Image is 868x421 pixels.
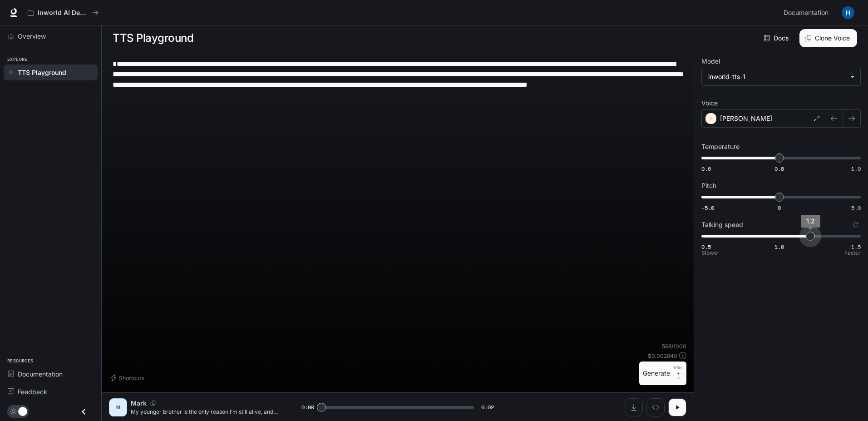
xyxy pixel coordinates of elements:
p: CTRL + [674,365,683,376]
span: 1.5 [851,243,861,251]
span: 0.8 [774,165,784,173]
span: 1.2 [806,217,815,225]
p: Pitch [701,183,716,189]
span: 1.0 [851,165,861,173]
p: Mark [131,399,147,408]
button: All workspaces [24,4,103,22]
p: 568 / 1000 [662,342,686,350]
p: Slower [701,250,720,256]
a: TTS Playground [4,64,98,80]
span: 5.0 [851,204,861,212]
span: 0:00 [301,403,314,412]
p: Faster [844,250,861,256]
div: M [111,400,125,415]
button: GenerateCTRL +⏎ [639,362,686,385]
button: Shortcuts [109,371,148,385]
p: [PERSON_NAME] [720,114,772,123]
span: Feedback [18,387,47,396]
span: 0.5 [701,243,711,251]
div: inworld-tts-1 [702,68,860,85]
p: Inworld AI Demos [38,9,89,17]
p: Temperature [701,144,740,150]
span: Documentation [784,7,829,19]
span: TTS Playground [18,68,66,77]
p: My younger brother is the only reason I’m still alive, and he has no idea. [131,408,280,416]
a: Feedback [4,384,98,400]
a: Docs [762,29,792,47]
span: 0:02 [481,403,494,412]
button: Close drawer [74,402,94,421]
p: Talking speed [701,222,743,228]
button: Download audio [625,398,643,416]
button: User avatar [839,4,857,22]
p: ⏎ [674,365,683,381]
a: Documentation [4,366,98,382]
button: Copy Voice ID [147,401,159,406]
p: Model [701,58,720,64]
div: inworld-tts-1 [708,72,846,81]
span: 0 [778,204,781,212]
span: 0.6 [701,165,711,173]
span: 1.0 [774,243,784,251]
button: Clone Voice [799,29,857,47]
p: $ 0.002840 [648,352,677,360]
span: -5.0 [701,204,714,212]
button: Inspect [646,398,665,416]
span: Dark mode toggle [18,406,27,416]
a: Overview [4,28,98,44]
button: Reset to default [851,220,861,230]
span: Overview [18,31,46,41]
h1: TTS Playground [113,29,193,47]
p: Voice [701,100,718,106]
img: User avatar [842,6,854,19]
span: Documentation [18,369,63,379]
a: Documentation [780,4,835,22]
